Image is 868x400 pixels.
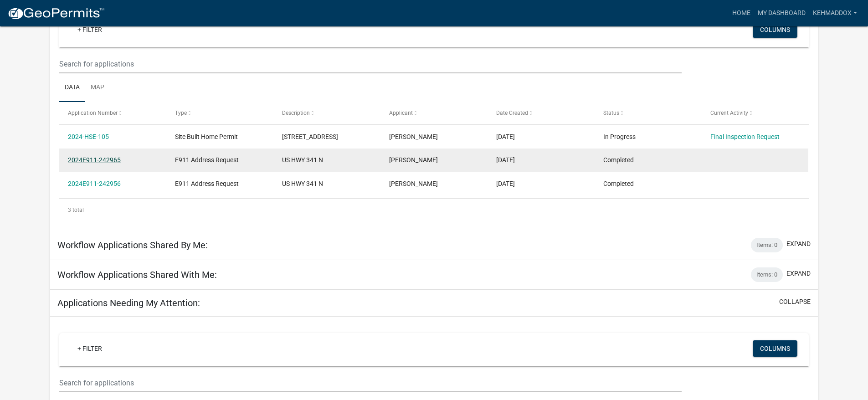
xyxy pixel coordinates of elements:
[753,340,797,357] button: Columns
[380,102,488,124] datatable-header-cell: Applicant
[710,133,780,140] a: Final Inspection Request
[57,269,217,280] h5: Workflow Applications Shared With Me:
[603,110,619,116] span: Status
[701,102,808,124] datatable-header-cell: Current Activity
[786,239,811,249] button: expand
[779,297,811,307] button: collapse
[68,133,109,140] a: 2024-HSE-105
[786,269,811,278] button: expand
[729,5,754,22] a: Home
[809,5,861,22] a: kehmaddox
[57,240,208,251] h5: Workflow Applications Shared By Me:
[68,156,121,164] a: 2024E911-242965
[751,267,783,282] div: Items: 0
[282,110,310,116] span: Description
[59,102,166,124] datatable-header-cell: Application Number
[389,156,438,164] span: Kimberly Eva Maddox
[603,133,636,140] span: In Progress
[70,340,109,357] a: + Filter
[603,180,634,187] span: Completed
[175,110,187,116] span: Type
[594,102,701,124] datatable-header-cell: Status
[166,102,273,124] datatable-header-cell: Type
[68,110,118,116] span: Application Number
[282,133,338,140] span: 1423 US HWY 341 N
[751,238,783,252] div: Items: 0
[175,156,239,164] span: E911 Address Request
[389,110,413,116] span: Applicant
[57,297,200,308] h5: Applications Needing My Attention:
[496,133,515,140] span: 09/16/2024
[710,110,748,116] span: Current Activity
[496,156,515,164] span: 04/09/2024
[68,180,121,187] a: 2024E911-242956
[59,374,681,392] input: Search for applications
[85,73,110,103] a: Map
[175,133,238,140] span: Site Built Home Permit
[496,180,515,187] span: 04/09/2024
[282,180,323,187] span: US HWY 341 N
[389,133,438,140] span: Kimberly Eva Maddox
[603,156,634,164] span: Completed
[59,55,681,73] input: Search for applications
[753,21,797,38] button: Columns
[175,180,239,187] span: E911 Address Request
[754,5,809,22] a: My Dashboard
[282,156,323,164] span: US HWY 341 N
[496,110,528,116] span: Date Created
[59,73,85,103] a: Data
[488,102,595,124] datatable-header-cell: Date Created
[273,102,380,124] datatable-header-cell: Description
[59,199,809,221] div: 3 total
[70,21,109,38] a: + Filter
[389,180,438,187] span: Kimberly Eva Maddox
